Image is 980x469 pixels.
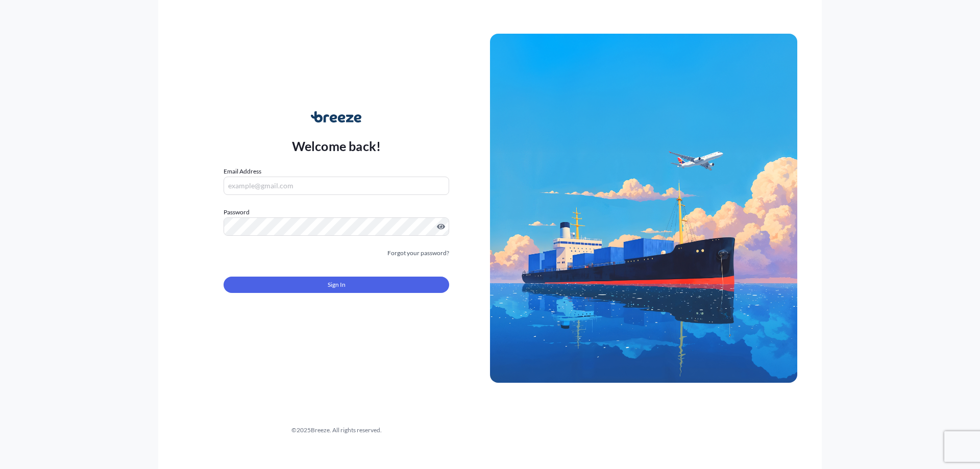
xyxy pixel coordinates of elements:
[224,177,449,195] input: example@gmail.com
[224,166,261,177] label: Email Address
[490,34,797,383] img: Ship illustration
[224,207,449,217] label: Password
[387,248,449,258] a: Forgot your password?
[224,277,449,293] button: Sign In
[183,425,490,435] div: © 2025 Breeze. All rights reserved.
[437,223,445,231] button: Show password
[328,280,346,290] span: Sign In
[292,138,381,154] p: Welcome back!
